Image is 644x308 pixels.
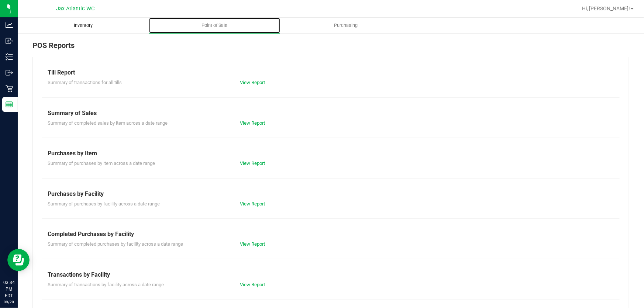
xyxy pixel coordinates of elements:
inline-svg: Inbound [6,37,13,45]
span: Summary of completed purchases by facility across a date range [48,241,183,247]
span: Summary of transactions for all tills [48,80,122,85]
span: Jax Atlantic WC [56,6,94,12]
span: Summary of completed sales by item across a date range [48,120,168,126]
a: Inventory [18,18,149,33]
a: View Report [240,201,265,207]
span: Summary of transactions by facility across a date range [48,282,164,287]
span: Hi, [PERSON_NAME]! [582,6,630,11]
span: Summary of purchases by item across a date range [48,160,155,166]
a: View Report [240,120,265,126]
p: 03:34 PM EDT [3,279,14,299]
div: Till Report [48,68,614,77]
inline-svg: Analytics [6,21,13,29]
p: 09/20 [3,299,14,305]
inline-svg: Retail [6,85,13,92]
iframe: Resource center [7,249,30,271]
div: POS Reports [32,40,629,57]
div: Completed Purchases by Facility [48,230,614,239]
span: Purchasing [324,22,368,29]
span: Inventory [64,22,103,29]
div: Purchases by Facility [48,190,614,198]
span: Point of Sale [192,22,238,29]
inline-svg: Outbound [6,69,13,76]
a: View Report [240,241,265,247]
div: Summary of Sales [48,109,614,118]
a: Purchasing [280,18,411,33]
a: View Report [240,282,265,287]
inline-svg: Inventory [6,53,13,60]
a: View Report [240,80,265,85]
div: Transactions by Facility [48,270,614,279]
a: View Report [240,160,265,166]
span: Summary of purchases by facility across a date range [48,201,160,207]
div: Purchases by Item [48,149,614,158]
inline-svg: Reports [6,101,13,108]
a: Point of Sale [149,18,280,33]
